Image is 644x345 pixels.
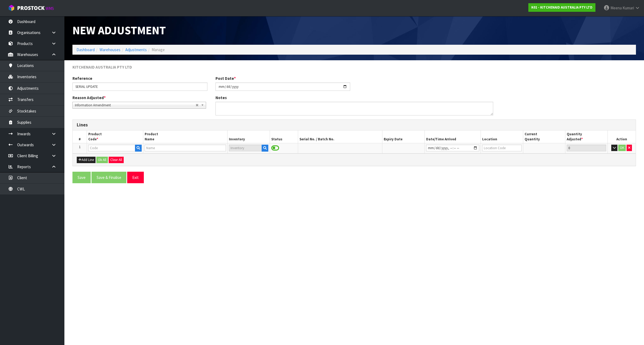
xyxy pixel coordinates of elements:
[72,95,106,100] label: Reason Adjusted
[215,95,227,100] label: Notes
[482,145,521,151] input: Location Code
[425,130,481,143] th: Date/Time Arrived
[76,47,95,52] a: Dashboard
[481,130,523,143] th: Location
[72,82,207,91] input: Reference
[100,47,120,52] a: Warehouses
[73,130,87,143] th: #
[298,130,382,143] th: Serial No. / Batch No.
[565,130,608,143] th: Quantity Adjusted
[17,5,45,12] span: ProStock
[125,47,147,52] a: Adjustments
[152,47,165,52] span: Manage
[72,172,91,183] button: Save
[229,145,262,151] input: Inventory
[72,23,166,37] span: New Adjustment
[75,102,196,108] span: Information Amendment
[79,145,80,149] span: 1
[77,157,96,163] button: Add Line
[608,130,636,143] th: Action
[109,157,124,163] button: Clear All
[623,5,634,10] span: Kumari
[46,6,54,11] small: WMS
[610,5,622,10] span: Meena
[523,130,565,143] th: Current Quantity
[215,76,236,81] label: Post Date
[72,65,132,70] span: KITCHENAID AUSTRALIA PTY LTD
[72,76,92,81] label: Reference
[382,130,425,143] th: Expiry Date
[567,145,606,151] input: Quantity Adjusted
[87,130,143,143] th: Product Code
[127,172,144,183] button: Exit
[92,172,126,183] button: Save & Finalise
[96,157,108,163] button: Ok All
[270,130,298,143] th: Status
[77,122,632,127] h3: Lines
[531,5,592,10] strong: K01 - KITCHENAID AUSTRALIA PTY LTD
[8,5,15,11] img: cube-alt.png
[88,145,135,151] input: Code
[618,145,626,151] button: OK
[528,3,595,12] a: K01 - KITCHENAID AUSTRALIA PTY LTD
[145,145,226,151] input: Name
[143,130,228,143] th: Product Name
[228,130,270,143] th: Inventory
